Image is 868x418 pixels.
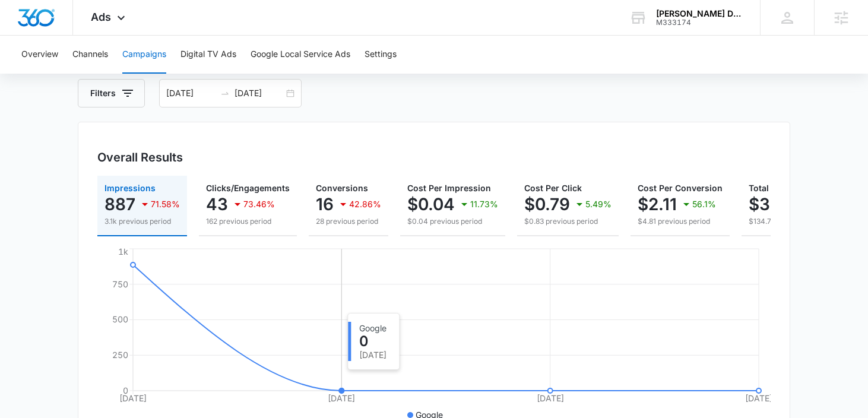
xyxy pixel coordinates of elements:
[104,195,135,214] p: 887
[220,88,230,98] span: to
[122,36,166,74] button: Campaigns
[78,79,145,107] button: Filters
[638,183,723,193] span: Cost Per Conversion
[749,183,797,193] span: Total Spend
[104,216,180,227] p: 3.1k previous period
[31,31,131,40] div: Domain: [DOMAIN_NAME]
[104,183,156,193] span: Impressions
[316,216,381,227] p: 28 previous period
[656,9,743,18] div: account name
[407,195,455,214] p: $0.04
[749,195,803,214] p: $33.81
[470,200,498,208] p: 11.73%
[118,246,128,256] tspan: 1k
[131,70,200,78] div: Keywords by Traffic
[32,69,42,78] img: tab_domain_overview_orange.svg
[638,195,677,214] p: $2.11
[349,200,381,208] p: 42.86%
[656,18,743,27] div: account id
[21,36,58,74] button: Overview
[524,195,570,214] p: $0.79
[72,36,108,74] button: Channels
[220,88,230,98] span: swap-right
[692,200,716,208] p: 56.1%
[537,393,564,403] tspan: [DATE]
[166,87,216,100] input: Start date
[745,393,772,403] tspan: [DATE]
[365,36,397,74] button: Settings
[251,36,350,74] button: Google Local Service Ads
[91,11,111,23] span: Ads
[206,195,228,214] p: 43
[235,87,284,100] input: End date
[585,200,612,208] p: 5.49%
[151,200,180,208] p: 71.58%
[118,69,128,78] img: tab_keywords_by_traffic_grey.svg
[33,19,58,28] div: v 4.0.25
[407,183,491,193] span: Cost Per Impression
[123,385,128,395] tspan: 0
[112,279,128,289] tspan: 750
[97,148,183,166] h3: Overall Results
[524,183,582,193] span: Cost Per Click
[19,19,28,28] img: logo_orange.svg
[112,350,128,360] tspan: 250
[328,393,355,403] tspan: [DATE]
[524,216,612,227] p: $0.83 previous period
[316,183,368,193] span: Conversions
[243,200,275,208] p: 73.46%
[45,70,106,78] div: Domain Overview
[407,216,498,227] p: $0.04 previous period
[119,393,147,403] tspan: [DATE]
[112,314,128,324] tspan: 500
[749,216,847,227] p: $134.77 previous period
[19,31,28,40] img: website_grey.svg
[206,183,290,193] span: Clicks/Engagements
[316,195,334,214] p: 16
[180,36,236,74] button: Digital TV Ads
[638,216,723,227] p: $4.81 previous period
[206,216,290,227] p: 162 previous period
